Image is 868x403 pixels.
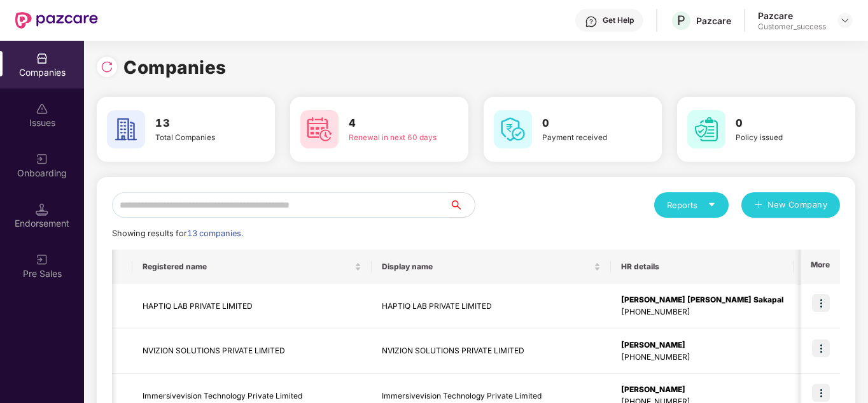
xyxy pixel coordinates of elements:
img: icon [812,294,830,312]
td: NVIZION SOLUTIONS PRIVATE LIMITED [372,329,611,374]
img: svg+xml;base64,PHN2ZyBpZD0iSXNzdWVzX2Rpc2FibGVkIiB4bWxucz0iaHR0cDovL3d3dy53My5vcmcvMjAwMC9zdmciIH... [36,103,48,115]
span: Showing results for [112,229,243,238]
img: svg+xml;base64,PHN2ZyB4bWxucz0iaHR0cDovL3d3dy53My5vcmcvMjAwMC9zdmciIHdpZHRoPSI2MCIgaGVpZ2h0PSI2MC... [107,110,145,148]
img: svg+xml;base64,PHN2ZyB4bWxucz0iaHR0cDovL3d3dy53My5vcmcvMjAwMC9zdmciIHdpZHRoPSI2MCIgaGVpZ2h0PSI2MC... [494,110,532,148]
td: HAPTIQ LAB PRIVATE LIMITED [132,284,372,329]
th: HR details [611,250,794,284]
h1: Companies [123,53,227,81]
div: Reports [667,199,716,211]
td: NVIZION SOLUTIONS PRIVATE LIMITED [132,329,372,374]
div: Total Companies [155,132,243,143]
h3: 0 [736,115,823,132]
td: HAPTIQ LAB PRIVATE LIMITED [372,284,611,329]
span: P [677,13,685,28]
div: Pazcare [758,10,826,22]
span: Registered name [143,262,352,272]
span: New Company [767,199,828,211]
div: [PERSON_NAME] [621,339,783,351]
div: [PHONE_NUMBER] [621,306,783,318]
div: Customer_success [758,22,826,32]
span: plus [754,201,762,211]
span: Display name [382,262,591,272]
div: Pazcare [696,15,731,27]
button: plusNew Company [741,192,840,218]
img: svg+xml;base64,PHN2ZyB4bWxucz0iaHR0cDovL3d3dy53My5vcmcvMjAwMC9zdmciIHdpZHRoPSI2MCIgaGVpZ2h0PSI2MC... [300,110,339,148]
img: svg+xml;base64,PHN2ZyB3aWR0aD0iMjAiIGhlaWdodD0iMjAiIHZpZXdCb3g9IjAgMCAyMCAyMCIgZmlsbD0ibm9uZSIgeG... [36,253,48,266]
th: Display name [372,250,611,284]
span: 13 companies. [187,229,243,238]
img: svg+xml;base64,PHN2ZyBpZD0iQ29tcGFuaWVzIiB4bWxucz0iaHR0cDovL3d3dy53My5vcmcvMjAwMC9zdmciIHdpZHRoPS... [36,52,48,65]
img: svg+xml;base64,PHN2ZyB4bWxucz0iaHR0cDovL3d3dy53My5vcmcvMjAwMC9zdmciIHdpZHRoPSI2MCIgaGVpZ2h0PSI2MC... [687,110,725,148]
div: [PERSON_NAME] [621,384,783,396]
span: search [449,200,475,210]
img: svg+xml;base64,PHN2ZyBpZD0iSGVscC0zMngzMiIgeG1sbnM9Imh0dHA6Ly93d3cudzMub3JnLzIwMDAvc3ZnIiB3aWR0aD... [585,15,598,28]
div: Policy issued [736,132,823,143]
img: svg+xml;base64,PHN2ZyB3aWR0aD0iMTQuNSIgaGVpZ2h0PSIxNC41IiB2aWV3Qm94PSIwIDAgMTYgMTYiIGZpbGw9Im5vbm... [36,203,48,216]
img: icon [812,384,830,402]
div: Get Help [603,15,634,25]
div: [PHONE_NUMBER] [621,351,783,364]
button: search [449,192,475,218]
img: icon [812,339,830,357]
img: svg+xml;base64,PHN2ZyBpZD0iUmVsb2FkLTMyeDMyIiB4bWxucz0iaHR0cDovL3d3dy53My5vcmcvMjAwMC9zdmciIHdpZH... [101,60,113,73]
div: Payment received [542,132,630,143]
span: caret-down [708,201,716,209]
img: New Pazcare Logo [15,12,98,29]
th: More [801,250,840,284]
div: Renewal in next 60 days [349,132,437,143]
img: svg+xml;base64,PHN2ZyB3aWR0aD0iMjAiIGhlaWdodD0iMjAiIHZpZXdCb3g9IjAgMCAyMCAyMCIgZmlsbD0ibm9uZSIgeG... [36,153,48,166]
th: Registered name [132,250,372,284]
h3: 4 [349,115,437,132]
h3: 0 [542,115,630,132]
h3: 13 [155,115,243,132]
img: svg+xml;base64,PHN2ZyBpZD0iRHJvcGRvd24tMzJ4MzIiIHhtbG5zPSJodHRwOi8vd3d3LnczLm9yZy8yMDAwL3N2ZyIgd2... [840,15,850,25]
div: [PERSON_NAME] [PERSON_NAME] Sakapal [621,294,783,306]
